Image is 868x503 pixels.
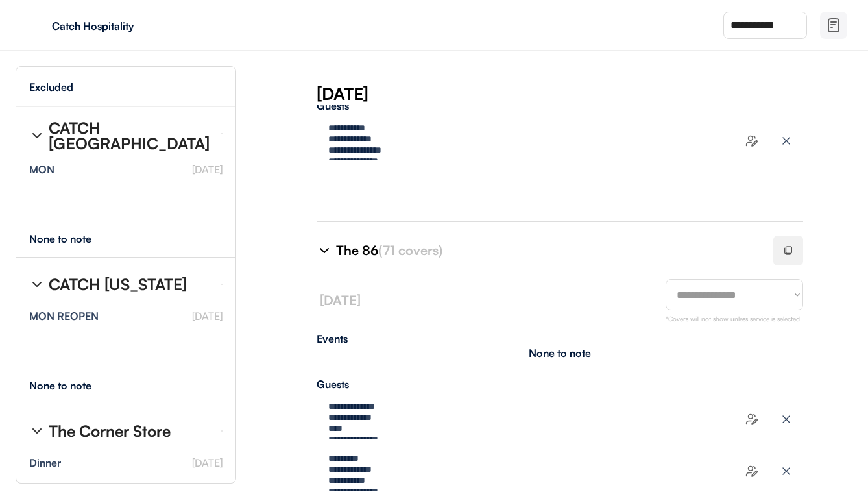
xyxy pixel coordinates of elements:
strong: [PERSON_NAME] [29,482,100,493]
img: chevron-right%20%281%29.svg [29,276,45,292]
img: chevron-right%20%281%29.svg [29,423,45,439]
div: None to note [529,348,591,358]
div: Guests [317,101,803,111]
div: MON REOPEN [29,311,99,321]
div: None to note [29,234,115,244]
img: yH5BAEAAAAALAAAAAABAAEAAAIBRAA7 [26,15,47,36]
font: [DATE] [192,163,223,176]
font: [DATE] [192,456,223,469]
div: Excluded [29,82,73,92]
div: MON [29,164,54,175]
font: (71 covers) [378,242,442,258]
img: x-close%20%283%29.svg [780,413,793,426]
div: CATCH [GEOGRAPHIC_DATA] [49,120,211,151]
div: Events [317,334,803,344]
div: The Corner Store [49,423,171,439]
img: x-close%20%283%29.svg [780,465,793,478]
div: Dinner [29,458,61,468]
div: [DATE] [317,82,868,105]
img: x-close%20%283%29.svg [780,134,793,147]
font: [DATE] [320,292,361,308]
img: users-edit.svg [745,465,758,478]
font: *Covers will not show unless service is selected [666,315,800,323]
img: chevron-right%20%281%29.svg [317,243,332,258]
div: The 86 [336,241,758,260]
div: CATCH [US_STATE] [49,276,187,292]
font: [DATE] [192,310,223,323]
div: Catch Hospitality [52,21,215,31]
div: None to note [29,380,115,391]
div: Guests [317,379,803,389]
img: users-edit.svg [745,134,758,147]
img: chevron-right%20%281%29.svg [29,128,45,143]
img: users-edit.svg [745,413,758,426]
img: file-02.svg [826,18,841,33]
